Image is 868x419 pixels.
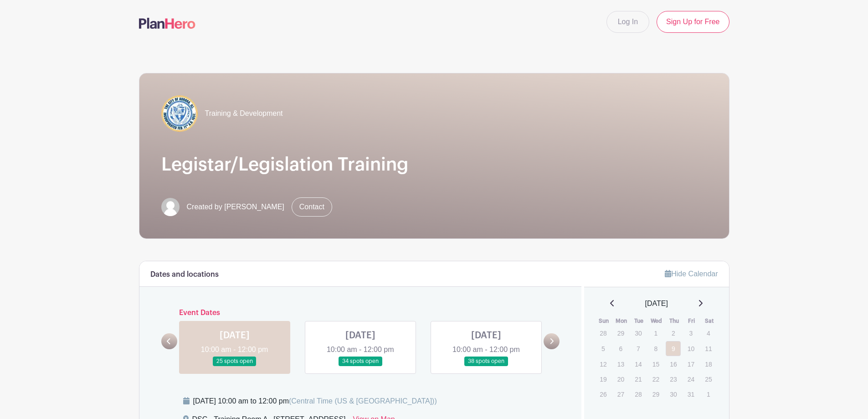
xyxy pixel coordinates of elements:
h1: Legistar/Legislation Training [161,154,707,176]
th: Wed [648,316,666,326]
a: Sign Up for Free [657,11,729,33]
p: 4 [701,326,716,340]
p: 8 [648,341,663,356]
th: Sat [700,316,718,326]
p: 10 [683,341,699,356]
p: 3 [683,326,699,340]
span: Created by [PERSON_NAME] [187,202,284,212]
p: 11 [701,341,716,356]
p: 12 [596,357,611,371]
p: 17 [683,357,699,371]
h6: Event Dates [177,309,544,317]
p: 28 [596,326,611,340]
th: Sun [595,316,613,326]
span: (Central Time (US & [GEOGRAPHIC_DATA])) [289,397,437,405]
p: 16 [666,357,681,371]
p: 20 [613,372,628,386]
p: 27 [613,387,628,401]
th: Thu [665,316,683,326]
p: 23 [666,372,681,386]
th: Fri [683,316,701,326]
p: 29 [613,326,628,340]
th: Tue [630,316,648,326]
p: 1 [648,326,663,340]
img: COA%20logo%20(2).jpg [161,95,198,132]
p: 28 [631,387,646,401]
p: 14 [631,357,646,371]
p: 15 [648,357,663,371]
th: Mon [613,316,631,326]
p: 30 [631,326,646,340]
p: 6 [613,341,628,356]
a: Contact [292,197,332,217]
p: 19 [596,372,611,386]
p: 21 [631,372,646,386]
a: Hide Calendar [665,270,718,278]
img: default-ce2991bfa6775e67f084385cd625a349d9dcbb7a52a09fb2fda1e96e2d18dcdb.png [161,198,180,216]
p: 26 [596,387,611,401]
p: 30 [666,387,681,401]
p: 7 [631,341,646,356]
p: 22 [648,372,663,386]
p: 29 [648,387,663,401]
span: [DATE] [645,298,668,309]
p: 1 [701,387,716,401]
h6: Dates and locations [150,270,219,279]
p: 13 [613,357,628,371]
a: 9 [666,341,681,356]
p: 25 [701,372,716,386]
div: [DATE] 10:00 am to 12:00 pm [193,396,437,407]
p: 24 [683,372,699,386]
p: 5 [596,341,611,356]
p: 31 [683,387,699,401]
a: Log In [606,11,649,33]
p: 18 [701,357,716,371]
img: logo-507f7623f17ff9eddc593b1ce0a138ce2505c220e1c5a4e2b4648c50719b7d32.svg [139,18,195,29]
p: 2 [666,326,681,340]
span: Training & Development [205,108,283,119]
